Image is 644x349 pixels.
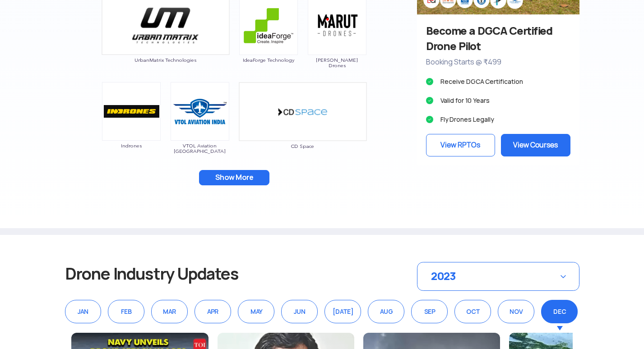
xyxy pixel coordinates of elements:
[102,21,230,63] a: UrbanMatrix Technologies
[431,269,456,283] span: 2023
[238,300,274,323] div: MAY
[171,82,229,141] img: ic_vtolaviation.png
[102,107,161,148] a: Indrones
[239,21,298,63] a: IdeaForge Technology
[108,300,144,323] div: FEB
[426,113,570,126] li: Fly Drones Legally
[170,107,230,154] a: VTOL Aviation [GEOGRAPHIC_DATA]
[541,300,578,323] div: DEC
[498,300,534,323] div: NOV
[426,94,570,107] li: Valid for 10 Years
[151,300,188,323] div: MAR
[65,300,102,323] div: JAN
[239,82,367,141] img: ic_cdspace_double.png
[307,57,367,68] span: [PERSON_NAME] Drones
[324,300,361,323] div: [DATE]
[199,170,269,185] button: Show More
[65,262,272,285] h3: Drone Industry Updates
[501,134,570,156] a: View Courses
[426,75,570,88] li: Receive DGCA Certification
[102,82,161,141] img: ic_indrones.png
[411,300,448,323] div: SEP
[239,143,367,149] span: CD Space
[170,143,230,154] span: VTOL Aviation [GEOGRAPHIC_DATA]
[454,300,491,323] div: OCT
[195,300,231,323] div: APR
[239,57,298,63] span: IdeaForge Technology
[102,143,161,148] span: Indrones
[239,107,367,149] a: CD Space
[281,300,318,323] div: JUN
[426,56,570,68] p: Booking Starts @ ₹499
[426,134,496,156] a: View RPTOs
[102,57,230,63] span: UrbanMatrix Technologies
[426,23,570,54] h3: Become a DGCA Certified Drone Pilot
[368,300,404,323] div: AUG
